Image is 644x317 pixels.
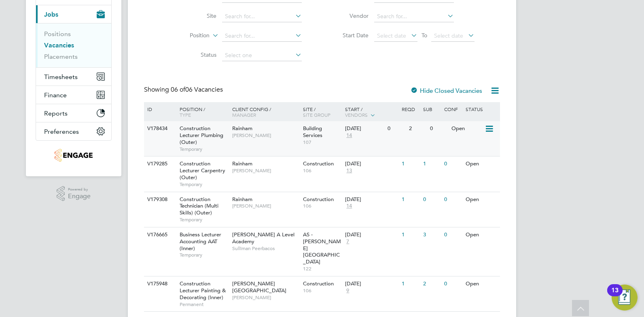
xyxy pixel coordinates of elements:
span: 122 [303,266,341,272]
span: 106 [303,287,341,294]
div: Conf [442,102,463,116]
span: Temporary [180,146,228,152]
span: Timesheets [44,73,78,81]
div: 1 [400,227,421,242]
span: [PERSON_NAME] [232,203,299,209]
span: 107 [303,139,341,146]
span: Construction Technician (Multi Skills) (Outer) [180,196,218,216]
div: 0 [442,192,463,207]
div: V178434 [145,121,174,136]
div: [DATE] [345,196,398,203]
span: Construction Lecturer Painting & Decorating (Inner) [180,280,226,301]
span: To [419,30,430,41]
button: Open Resource Center, 13 new notifications [612,285,638,311]
span: Construction [303,160,334,167]
div: Site / [301,102,343,122]
div: V175948 [145,276,174,291]
span: Vendors [345,111,368,118]
span: [PERSON_NAME] [232,294,299,301]
span: 106 [303,167,341,174]
span: [PERSON_NAME][GEOGRAPHIC_DATA] [232,280,286,294]
span: [PERSON_NAME] A Level Academy [232,231,294,245]
span: Select date [434,32,463,39]
input: Search for... [374,11,454,22]
a: Vacancies [44,41,74,49]
input: Search for... [222,11,302,22]
span: Temporary [180,181,228,188]
div: Open [449,121,485,136]
div: Sub [421,102,442,116]
a: Go to home page [36,149,112,162]
span: AS - [PERSON_NAME][GEOGRAPHIC_DATA] [303,231,341,266]
div: 0 [442,227,463,242]
div: V176665 [145,227,174,242]
span: Select date [377,32,406,39]
div: Client Config / [230,102,301,122]
span: Reports [44,109,68,117]
label: Position [163,32,210,40]
span: Business Lecturer Accounting AAT (Inner) [180,231,221,252]
label: Status [170,51,216,58]
img: jjfox-logo-retina.png [55,149,92,162]
span: Site Group [303,111,330,118]
span: 7 [345,238,350,245]
div: Open [464,156,499,171]
span: Jobs [44,11,58,18]
div: Showing [144,86,225,94]
div: 2 [421,276,442,291]
button: Timesheets [36,68,111,86]
div: Position / [174,102,230,122]
button: Finance [36,86,111,104]
span: Temporary [180,252,228,258]
div: [DATE] [345,161,398,167]
span: 14 [345,203,353,210]
span: Rainham [232,160,252,167]
div: 0 [386,121,407,136]
div: Reqd [400,102,421,116]
span: Permanent [180,301,228,308]
span: Construction [303,196,334,203]
span: 106 [303,203,341,209]
label: Hide Closed Vacancies [410,87,482,94]
div: 1 [421,156,442,171]
span: 14 [345,132,353,139]
span: 9 [345,287,350,294]
span: Construction Lecturer Plumbing (Outer) [180,125,223,146]
span: Sulliman Peerbacos [232,245,299,252]
div: Open [464,276,499,291]
div: V179308 [145,192,174,207]
span: Rainham [232,125,252,132]
span: Type [180,111,191,118]
span: 06 of [171,86,185,94]
div: 2 [407,121,428,136]
span: Finance [44,91,67,99]
span: Manager [232,111,256,118]
span: Engage [68,193,91,200]
span: Construction Lecturer Carpentry (Outer) [180,160,225,181]
span: Building Services [303,125,322,139]
div: 3 [421,227,442,242]
span: Powered by [68,186,91,193]
div: Status [464,102,499,116]
div: Open [464,227,499,242]
div: 1 [400,276,421,291]
span: [PERSON_NAME] [232,132,299,139]
div: Open [464,192,499,207]
span: Preferences [44,128,79,135]
a: Powered byEngage [57,186,91,201]
button: Preferences [36,122,111,140]
span: Construction [303,280,334,287]
span: [PERSON_NAME] [232,167,299,174]
a: Positions [44,30,71,38]
div: [DATE] [345,281,398,287]
div: 0 [428,121,449,136]
div: 0 [442,156,463,171]
div: Start / [343,102,400,122]
div: 13 [611,290,619,301]
span: Temporary [180,216,228,223]
input: Select one [222,50,302,61]
div: V179285 [145,156,174,171]
label: Vendor [322,12,369,19]
div: 1 [400,192,421,207]
button: Reports [36,104,111,122]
